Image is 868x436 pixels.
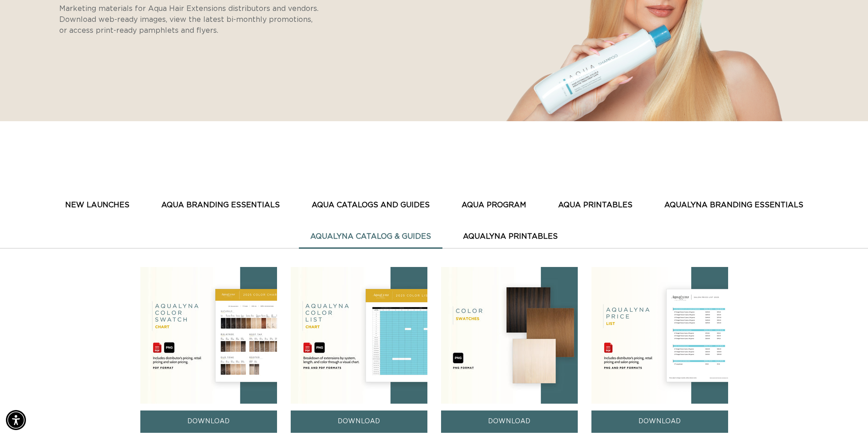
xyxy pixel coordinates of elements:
button: AQUA CATALOGS AND GUIDES [300,194,441,216]
button: New Launches [54,194,141,216]
a: DOWNLOAD [591,410,728,433]
a: DOWNLOAD [291,410,427,433]
button: AQUA BRANDING ESSENTIALS [150,194,291,216]
p: Marketing materials for Aqua Hair Extensions distributors and vendors. Download web-ready images,... [59,3,319,36]
a: DOWNLOAD [441,410,578,433]
button: AQUA PROGRAM [450,194,538,216]
button: AquaLyna Printables [452,226,569,248]
a: DOWNLOAD [140,410,277,433]
iframe: Chat Widget [822,392,868,436]
button: AquaLyna Catalog & Guides [299,226,442,248]
button: AQUA PRINTABLES [547,194,644,216]
div: Accessibility Menu [6,410,26,430]
button: AquaLyna Branding Essentials [653,194,815,216]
